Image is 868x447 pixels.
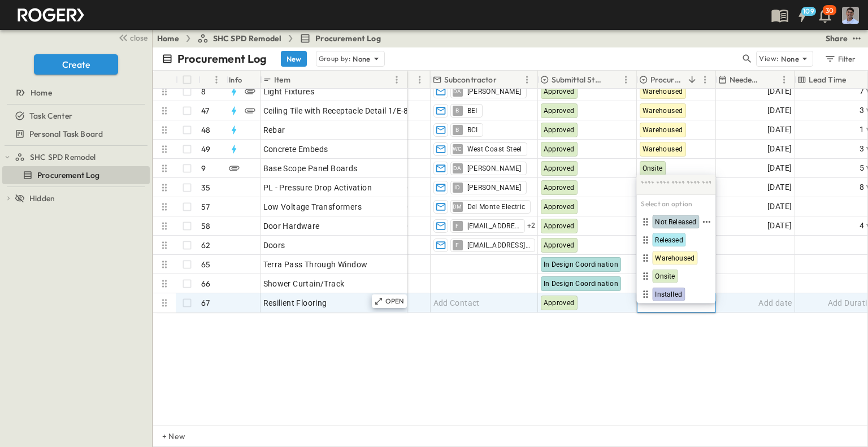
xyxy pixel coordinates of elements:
span: Procurement Log [315,33,381,44]
span: B [455,129,459,130]
div: Info [227,71,261,89]
span: Doors [263,240,285,251]
span: Add date [758,297,792,309]
div: # [198,71,227,89]
p: Procurement Status [650,74,684,85]
span: Approved [544,145,575,153]
button: Sort [765,73,778,86]
p: Group by: [319,53,351,64]
span: F [455,245,459,245]
span: + 2 [527,220,536,232]
p: OPEN [385,297,405,306]
button: close [114,29,150,45]
span: BEI [467,106,478,115]
span: F [455,225,459,226]
span: DA [453,91,462,92]
span: Approved [544,203,575,211]
span: Approved [544,164,575,172]
p: Needed Onsite [730,74,763,85]
button: Filter [820,51,859,67]
span: BCI [467,125,478,134]
span: Approved [544,222,575,230]
span: Approved [544,184,575,192]
h6: Select an option [636,195,715,213]
span: Onsite [655,272,675,281]
a: Procurement Log [300,33,381,44]
span: In Design Coordination [544,261,619,268]
p: 47 [201,105,209,116]
span: Released [655,236,683,245]
button: Sort [499,73,511,86]
a: Task Center [2,108,147,124]
p: 8 [201,86,206,97]
span: Base Scope Panel Boards [263,163,358,174]
span: Warehoused [643,88,683,96]
div: Released [639,233,713,247]
span: Door Hardware [263,220,320,232]
p: 67 [201,297,210,309]
span: DA [453,168,462,168]
p: 9 [201,163,206,174]
span: Approved [544,126,575,134]
button: Sort [607,73,619,86]
button: Menu [698,73,712,86]
span: [PERSON_NAME] [467,164,522,173]
button: Menu [413,73,427,86]
span: Warehoused [643,107,683,115]
button: Sort [293,73,305,86]
p: 57 [201,201,210,212]
span: In Design Coordination [544,280,619,288]
span: [DATE] [767,219,792,232]
span: Task Center [29,110,72,121]
p: 58 [201,220,210,232]
span: [DATE] [767,200,792,213]
a: Home [2,85,147,101]
span: Shower Curtain/Track [263,278,345,289]
div: Procurement Logtest [2,166,150,184]
span: [DATE] [767,123,792,136]
p: 48 [201,124,210,136]
span: Hidden [29,193,55,204]
button: Menu [520,73,534,86]
button: Sort [203,73,215,86]
span: SHC SPD Remodel [30,151,96,163]
p: 62 [201,240,210,251]
nav: breadcrumbs [157,33,388,44]
div: Share [826,33,848,44]
a: Procurement Log [2,167,147,183]
div: Filter [824,53,856,65]
span: [DATE] [767,85,792,98]
span: Ceiling Tile with Receptacle Detail 1/E-800 [263,105,418,116]
span: Approved [544,88,575,96]
span: Add Contact [433,297,480,309]
span: Personal Task Board [29,128,103,140]
span: Installed [655,290,682,299]
span: close [130,32,147,44]
span: Terra Pass Through Window [263,259,368,270]
span: Rebar [263,124,285,136]
span: Warehoused [643,126,683,134]
span: [DATE] [767,104,792,117]
span: Home [31,87,52,98]
span: [EMAIL_ADDRESS][DOMAIN_NAME] [467,241,530,250]
button: New [281,51,307,67]
span: Resilient Flooring [263,297,327,309]
h6: 109 [803,7,814,16]
p: 66 [201,278,210,289]
span: West Coast Steel [467,145,522,154]
span: Procurement Log [37,170,100,181]
div: Warehoused [639,251,713,265]
button: Sort [848,73,861,86]
button: Sort [686,73,698,86]
p: Item [274,74,290,85]
button: test [850,32,863,45]
span: DM [453,206,462,207]
span: Warehoused [643,145,683,153]
span: [DATE] [767,162,792,175]
p: Procurement Log [177,51,267,67]
div: Installed [639,288,713,301]
span: Approved [544,241,575,249]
